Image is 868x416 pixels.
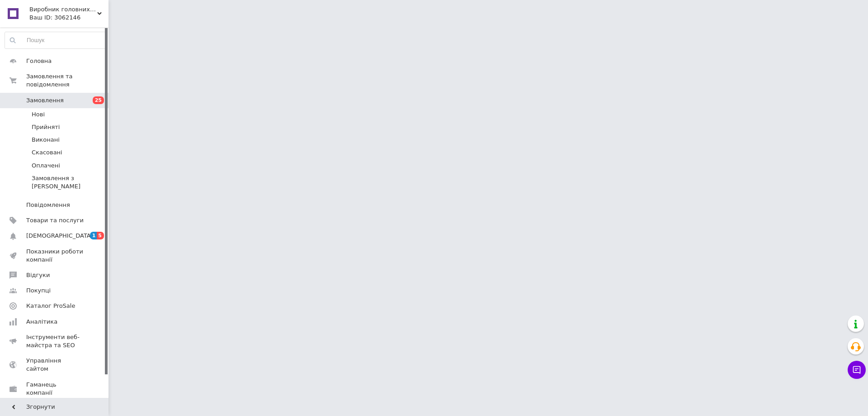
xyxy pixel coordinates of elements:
[32,136,60,144] span: Виконані
[32,162,60,170] span: Оплачені
[26,96,64,105] span: Замовлення
[26,318,57,326] span: Аналітика
[26,201,70,209] span: Повідомлення
[32,148,62,157] span: Скасовані
[26,357,84,373] span: Управління сайтом
[97,232,104,239] span: 5
[848,361,866,379] button: Чат з покупцем
[26,248,84,264] span: Показники роботи компанії
[26,381,84,397] span: Гаманець компанії
[29,14,108,22] div: Ваш ID: 3062146
[32,123,60,131] span: Прийняті
[32,174,106,191] span: Замовлення з [PERSON_NAME]
[5,32,106,48] input: Пошук
[26,57,52,65] span: Головна
[26,333,84,349] span: Інструменти веб-майстра та SEO
[26,271,50,279] span: Відгуки
[26,216,84,225] span: Товари та послуги
[90,232,97,239] span: 1
[29,5,97,14] span: Виробник головних уборів та одягу VladAltex.
[26,287,51,295] span: Покупці
[26,232,93,240] span: [DEMOGRAPHIC_DATA]
[26,72,108,89] span: Замовлення та повідомлення
[26,302,75,310] span: Каталог ProSale
[93,96,104,104] span: 25
[32,110,45,119] span: Нові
